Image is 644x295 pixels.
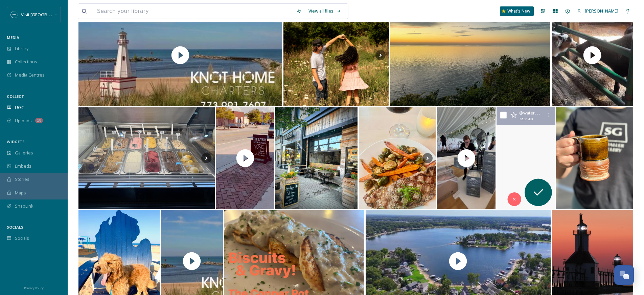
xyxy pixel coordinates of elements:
span: MEDIA [7,35,19,40]
span: [PERSON_NAME] [585,8,618,14]
video: 🍁✨ When fashion meets fall magic ✨🍁 Keila. A one-shoulder gown. A yellow umbrella raining golden ... [495,107,556,210]
span: UGC [15,104,24,111]
input: Search your library [94,4,293,19]
span: Maps [15,190,26,196]
span: Galleries [15,150,33,156]
a: View all files [305,4,345,18]
span: Uploads [15,118,32,124]
button: Open Chat [614,265,634,285]
span: 720 x 1280 [519,117,532,122]
span: @ waterfrontdesigngrp [519,109,566,116]
span: Visit [GEOGRAPHIC_DATA][US_STATE] [21,11,96,18]
span: Media Centres [15,72,45,78]
span: Socials [15,235,29,241]
span: Privacy Policy [24,286,44,290]
img: Weekend Special: 10oz NY Strip seared to perfection + roasted veggies – $32 Come hungry. Leave ha... [359,107,436,209]
img: SM%20Social%20Profile.png [11,11,18,18]
span: Stories [15,176,29,183]
img: Added another fall flavor! Check out the Maple Roasted Butter Pecan in addition to our Bourbon Va... [78,107,215,209]
a: What's New [500,6,534,16]
span: Library [15,45,28,52]
img: thumbnail [436,107,497,209]
a: [PERSON_NAME] [574,4,622,18]
img: Richard Burkett has made pottery for over 40 years, starting in 1970 with a summer job throwing a... [556,107,633,209]
img: Still water in Michigan . . . . . . . . . . #saintjosephmichigan #puremichigan #weekendgateaway #... [390,4,550,106]
a: Privacy Policy [24,283,44,292]
span: Collections [15,59,37,65]
img: The weather is perfect for a leisurely meal under the open sky. ☀️ Join us at Red Door Fire Kitch... [275,107,358,209]
span: COLLECT [7,94,24,99]
img: thumbnail [552,4,633,106]
span: SOCIALS [7,225,23,230]
img: thumbnail [215,107,276,209]
span: Embeds [15,163,31,169]
div: 18 [35,118,43,123]
span: WIDGETS [7,139,25,144]
span: SnapLink [15,203,33,209]
img: Zofia & Mitch! • • • #berriencounty #berriensprings #berriencountyphotographer #michiganphotograp... [283,4,389,106]
img: thumbnail [78,4,282,106]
